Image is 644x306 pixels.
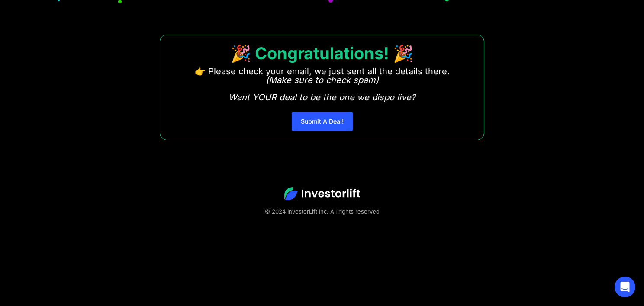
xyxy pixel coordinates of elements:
strong: 🎉 Congratulations! 🎉 [231,43,413,63]
p: 👉 Please check your email, we just sent all the details there. ‍ [195,67,450,102]
em: (Make sure to check spam) Want YOUR deal to be the one we dispo live? [229,75,415,102]
div: Open Intercom Messenger [615,277,635,297]
div: © 2024 InvestorLift Inc. All rights reserved [30,207,614,216]
a: Submit A Deal! [292,112,353,131]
